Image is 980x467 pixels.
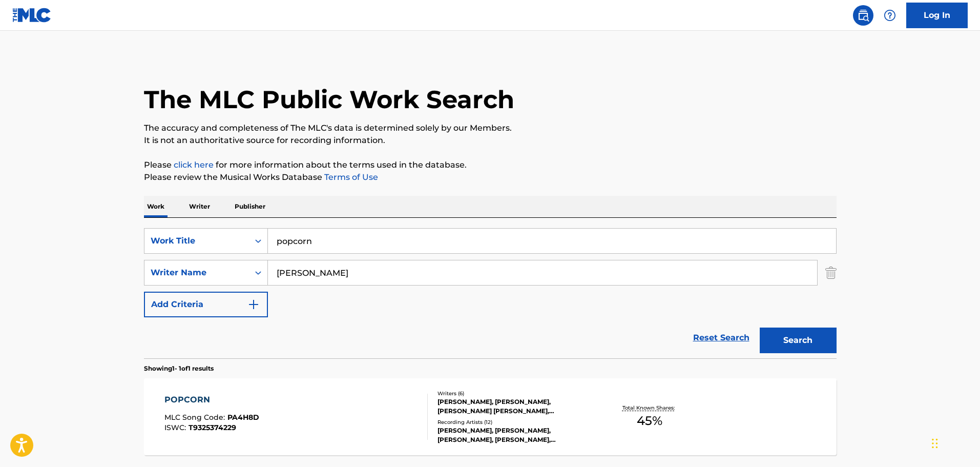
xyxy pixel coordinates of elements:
p: Showing 1 - 1 of 1 results [144,364,214,373]
p: Total Known Shares: [622,404,677,412]
div: Work Title [151,235,243,247]
form: Search Form [144,228,837,358]
span: T9325374229 [189,423,236,432]
p: Work [144,196,168,217]
span: ISWC : [164,423,189,432]
p: Writer [186,196,213,217]
img: MLC Logo [12,8,52,23]
iframe: Chat Widget [929,418,980,467]
a: POPCORNMLC Song Code:PA4H8DISWC:T9325374229Writers (6)[PERSON_NAME], [PERSON_NAME], [PERSON_NAME]... [144,378,837,455]
a: Log In [906,3,968,28]
span: 45 % [637,412,662,430]
div: Drag [932,428,938,459]
img: Delete Criterion [825,260,837,286]
div: Writers ( 6 ) [437,390,592,397]
p: The accuracy and completeness of The MLC's data is determined solely by our Members. [144,122,837,134]
div: [PERSON_NAME], [PERSON_NAME], [PERSON_NAME] [PERSON_NAME], [PERSON_NAME], [PERSON_NAME] VAN [437,397,592,416]
a: Terms of Use [322,172,378,182]
div: POPCORN [164,394,259,406]
div: Help [880,5,900,26]
div: Writer Name [151,267,243,279]
img: help [884,9,896,22]
a: click here [174,160,214,170]
span: PA4H8D [227,413,259,422]
button: Add Criteria [144,292,268,317]
img: 9d2ae6d4665cec9f34b9.svg [247,298,260,311]
button: Search [760,328,837,353]
h1: The MLC Public Work Search [144,84,514,115]
p: Please review the Musical Works Database [144,171,837,184]
img: search [857,9,869,22]
div: Recording Artists ( 12 ) [437,418,592,426]
a: Public Search [853,5,873,26]
p: It is not an authoritative source for recording information. [144,134,837,147]
p: Publisher [232,196,268,217]
p: Please for more information about the terms used in the database. [144,159,837,171]
span: MLC Song Code : [164,413,227,422]
div: [PERSON_NAME], [PERSON_NAME], [PERSON_NAME], [PERSON_NAME], [PERSON_NAME] [437,426,592,444]
a: Reset Search [688,327,755,349]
